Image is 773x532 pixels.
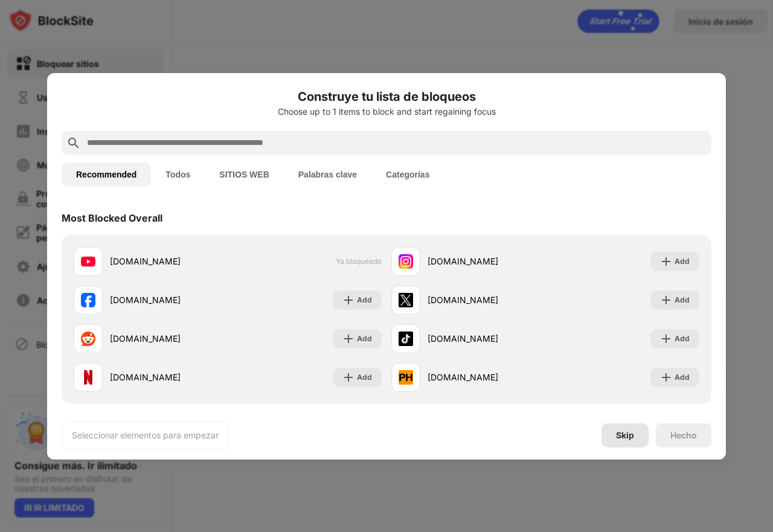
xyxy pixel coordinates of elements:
[670,431,697,440] div: Hecho
[110,332,228,345] div: [DOMAIN_NAME]
[399,332,413,346] img: favicons
[66,136,81,150] img: search.svg
[62,88,711,106] h6: Construye tu lista de bloqueos
[399,293,413,307] img: favicons
[675,333,690,345] div: Add
[357,294,372,306] div: Add
[205,162,283,187] button: SITIOS WEB
[284,162,371,187] button: Palabras clave
[675,294,690,306] div: Add
[399,370,413,385] img: favicons
[428,293,545,306] div: [DOMAIN_NAME]
[110,255,228,268] div: [DOMAIN_NAME]
[151,162,205,187] button: Todos
[110,371,228,383] div: [DOMAIN_NAME]
[675,255,690,268] div: Add
[357,371,372,383] div: Add
[81,254,95,269] img: favicons
[336,257,382,266] span: Ya bloqueado
[62,107,711,117] div: Choose up to 1 items to block and start regaining focus
[675,371,690,383] div: Add
[357,333,372,345] div: Add
[428,371,545,383] div: [DOMAIN_NAME]
[62,162,151,187] button: Recommended
[616,431,634,440] div: Skip
[81,293,95,307] img: favicons
[81,370,95,385] img: favicons
[371,162,444,187] button: Categorías
[81,332,95,346] img: favicons
[428,332,545,345] div: [DOMAIN_NAME]
[72,429,219,441] div: Seleccionar elementos para empezar
[399,254,413,269] img: favicons
[110,293,228,306] div: [DOMAIN_NAME]
[62,212,162,224] div: Most Blocked Overall
[428,255,545,268] div: [DOMAIN_NAME]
